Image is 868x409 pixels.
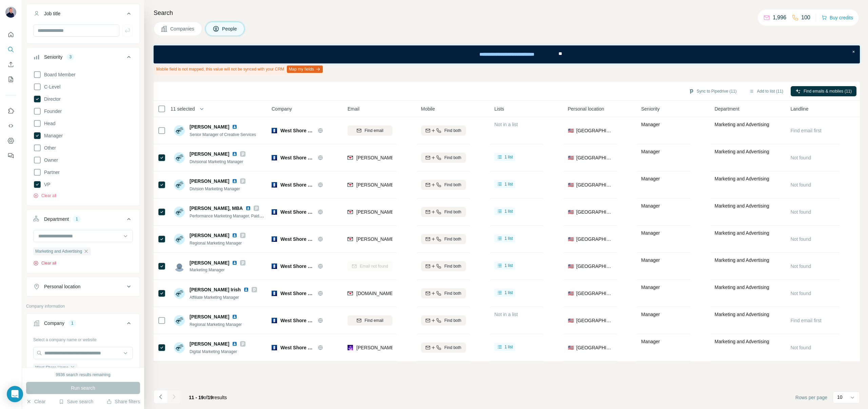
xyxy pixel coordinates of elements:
span: West Shore Home [280,263,314,270]
div: 1 [68,320,76,326]
span: Email [348,105,359,112]
button: Sync to Pipedrive (11) [684,86,742,96]
span: Marketing and Advertising [715,257,769,263]
span: [PERSON_NAME], MBA [190,205,243,212]
span: 🇺🇸 [568,209,574,215]
span: Manager [641,149,660,154]
button: Find both [421,207,466,217]
img: LinkedIn logo [245,206,251,211]
span: Not in a list [494,122,518,127]
img: Avatar [174,179,185,190]
img: LinkedIn logo [232,260,237,266]
span: Manager [641,203,660,209]
span: Not found [791,345,811,350]
span: 1 list [505,290,513,296]
span: Marketing and Advertising [715,176,769,181]
span: 19 [208,395,213,400]
iframe: Banner [154,45,860,63]
div: Department [44,216,69,222]
span: [PERSON_NAME] [190,232,229,239]
span: Head [41,120,55,127]
span: Department [715,105,739,112]
span: Find both [444,345,461,351]
span: Founder [41,108,62,115]
span: Marketing Manager [190,267,245,273]
img: Avatar [174,207,185,217]
button: Find both [421,288,466,298]
button: Find both [421,261,466,271]
button: Find both [421,125,466,136]
button: Find email [348,125,392,136]
span: Manager [641,339,660,344]
p: Company information [26,303,140,309]
span: Find both [444,236,461,242]
span: [PERSON_NAME] [190,123,229,130]
span: Find both [444,128,461,134]
span: Personal location [568,105,604,112]
button: Job title [26,5,140,24]
span: Not found [791,182,811,188]
img: Logo of West Shore Home [272,155,277,160]
span: [GEOGRAPHIC_DATA] [576,181,613,188]
span: Manager [641,312,660,317]
span: [GEOGRAPHIC_DATA] [576,317,613,324]
span: People [222,25,238,32]
span: Director [41,96,61,102]
span: Mobile [421,105,435,112]
div: Personal location [44,283,80,290]
button: Find both [421,315,466,326]
button: Find both [421,234,466,244]
button: Use Surfe on LinkedIn [5,105,16,117]
button: Department1 [26,211,140,230]
span: VP [41,181,51,188]
span: 1 list [505,262,513,269]
img: LinkedIn logo [232,314,237,319]
img: Avatar [5,7,16,18]
button: Find both [421,343,466,353]
button: My lists [5,73,16,85]
span: Manager [641,176,660,181]
span: Marketing and Advertising [715,122,769,127]
img: provider wiza logo [348,344,353,351]
img: provider findymail logo [348,154,353,161]
span: [GEOGRAPHIC_DATA] [576,209,613,215]
img: provider findymail logo [348,209,353,215]
span: Marketing and Advertising [715,312,769,317]
div: Company [44,320,64,327]
span: Find both [444,182,461,188]
span: Digital Marketing Manager [190,349,237,354]
span: Seniority [641,105,659,112]
img: LinkedIn logo [243,287,249,292]
img: provider findymail logo [348,181,353,188]
img: Logo of West Shore Home [272,345,277,350]
button: Quick start [5,28,16,41]
span: Find both [444,317,461,324]
span: West Shore Home [280,154,314,161]
img: LinkedIn logo [232,341,237,347]
span: Manager [641,257,660,263]
span: [PERSON_NAME] Irish [190,286,241,293]
span: 🇺🇸 [568,317,574,324]
span: Find both [444,155,461,161]
span: Find email first [791,128,822,133]
button: Clear [26,398,45,405]
span: Rows per page [795,394,827,401]
img: LinkedIn logo [232,233,237,238]
button: Use Surfe API [5,120,16,132]
button: Clear all [33,260,56,266]
button: Enrich CSV [5,58,16,71]
span: [PERSON_NAME] [190,313,229,320]
button: Navigate to previous page [154,390,167,404]
h4: Search [154,8,860,18]
div: Mobile field is not mapped, this value will not be synced with your CRM [154,63,324,75]
img: Logo of West Shore Home [272,182,277,188]
span: Manager [41,132,63,139]
span: Lists [494,105,504,112]
span: [PERSON_NAME][EMAIL_ADDRESS][PERSON_NAME][DOMAIN_NAME] [356,182,515,188]
span: Find both [444,263,461,269]
button: Map my fields [287,65,323,73]
span: West Shore Home [35,365,68,371]
img: Avatar [174,125,185,136]
span: Regional Marketing Manager [190,322,242,327]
